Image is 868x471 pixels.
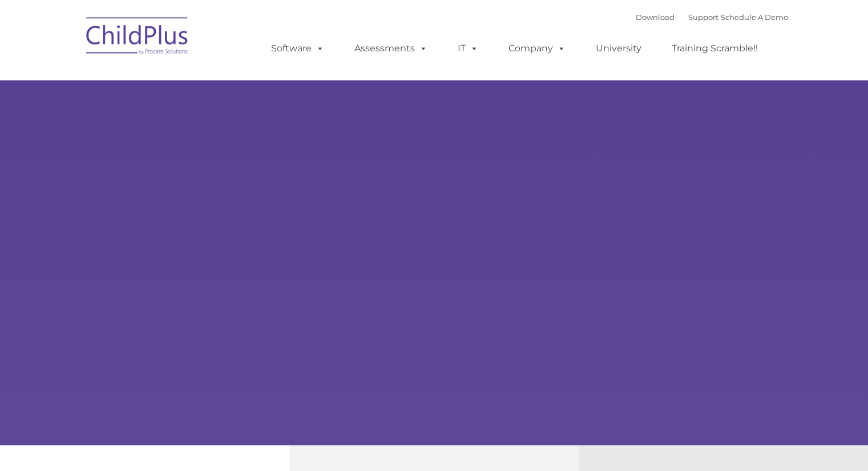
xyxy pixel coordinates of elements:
a: Support [688,13,718,22]
a: Assessments [343,37,439,60]
a: Schedule A Demo [721,13,788,22]
font: | [636,13,788,22]
a: Company [497,37,577,60]
img: ChildPlus by Procare Solutions [80,9,195,66]
a: IT [446,37,490,60]
a: Software [260,37,336,60]
a: Training Scramble!! [660,37,769,60]
a: Download [636,13,675,22]
a: University [584,37,653,60]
